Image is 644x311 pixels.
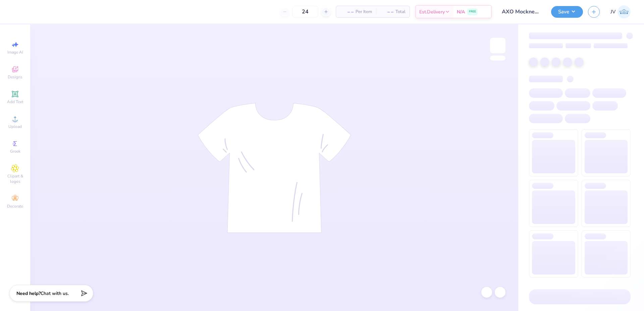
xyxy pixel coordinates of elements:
span: Designs [8,74,22,80]
span: Image AI [7,50,23,55]
img: tee-skeleton.svg [198,103,351,233]
span: Greek [10,149,20,154]
span: Chat with us. [41,290,69,297]
span: Add Text [7,99,23,104]
a: JV [610,5,631,18]
span: JV [610,8,616,16]
span: N/A [457,8,465,15]
button: Save [551,6,583,18]
strong: Need help? [16,290,41,297]
span: Decorate [7,204,23,209]
span: – – [380,8,393,15]
span: Total [395,8,406,15]
span: Est. Delivery [419,8,445,15]
span: FREE [469,9,476,14]
span: – – [340,8,354,15]
img: Jo Vincent [618,5,631,18]
input: – – [292,6,318,18]
span: Upload [8,124,22,129]
span: Clipart & logos [3,173,27,184]
input: Untitled Design [497,5,546,18]
span: Per Item [356,8,372,15]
